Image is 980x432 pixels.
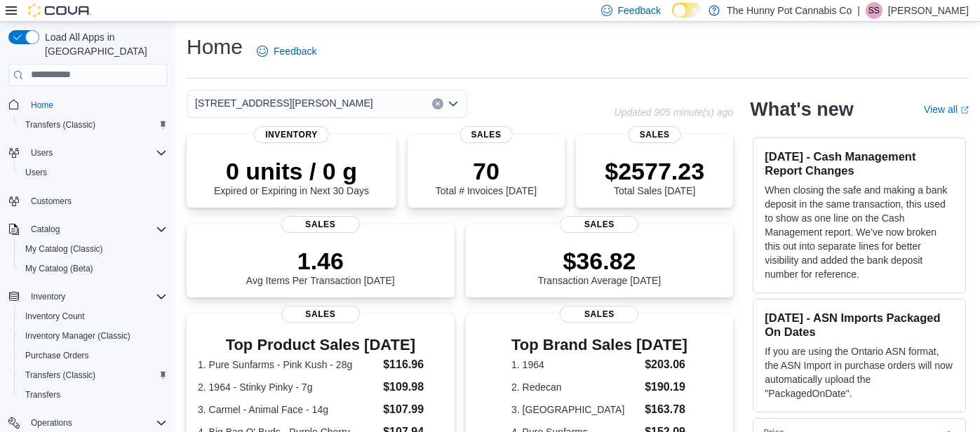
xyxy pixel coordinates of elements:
h3: [DATE] - Cash Management Report Changes [765,149,954,177]
p: The Hunny Pot Cannabis Co [727,2,852,19]
a: Users [20,164,53,181]
span: My Catalog (Beta) [20,260,167,277]
a: Inventory Count [20,308,90,325]
dd: $190.19 [645,379,687,396]
a: My Catalog (Classic) [20,241,109,257]
span: Customers [31,196,72,207]
button: Users [3,143,173,163]
button: Home [3,95,173,115]
button: Purchase Orders [14,346,173,365]
a: Feedback [251,37,322,65]
span: Customers [25,192,167,210]
button: Transfers [14,385,173,405]
h3: Top Brand Sales [DATE] [511,337,687,353]
a: Inventory Manager (Classic) [20,328,136,344]
dd: $163.78 [645,401,687,418]
div: Expired or Expiring in Next 30 Days [214,157,369,196]
span: Sales [629,126,681,143]
a: Transfers (Classic) [20,116,101,133]
p: 70 [436,157,537,185]
dt: 3. Carmel - Animal Face - 14g [198,403,377,417]
span: Operations [31,417,72,428]
p: 0 units / 0 g [214,157,369,185]
span: Transfers (Classic) [25,119,95,130]
a: My Catalog (Beta) [20,260,99,277]
span: Inventory [31,291,65,302]
dt: 2. 1964 - Stinky Pinky - 7g [198,380,377,394]
span: Home [31,100,53,111]
button: Inventory Count [14,306,173,326]
span: Users [25,167,47,178]
p: Updated 905 minute(s) ago [615,107,734,118]
div: Avg Items Per Transaction [DATE] [246,247,395,286]
span: Catalog [31,224,60,235]
span: Inventory Manager (Classic) [20,328,167,344]
dd: $116.96 [383,356,443,373]
p: 1.46 [246,247,395,275]
span: Sales [460,126,513,143]
span: My Catalog (Beta) [25,263,93,274]
span: Transfers [25,389,60,400]
input: Dark Mode [672,3,702,18]
span: Home [25,96,167,114]
a: Transfers [20,386,66,403]
span: My Catalog (Classic) [20,241,167,257]
button: Operations [25,414,78,431]
svg: External link [960,106,969,114]
dd: $109.98 [383,379,443,396]
a: Home [25,97,59,114]
div: Total Sales [DATE] [605,157,704,196]
span: Purchase Orders [25,350,89,361]
p: | [857,2,860,19]
span: My Catalog (Classic) [25,243,103,255]
p: $36.82 [538,247,662,275]
span: Purchase Orders [20,347,167,364]
span: Operations [25,414,167,431]
dt: 3. [GEOGRAPHIC_DATA] [511,403,639,417]
span: Load All Apps in [GEOGRAPHIC_DATA] [39,30,167,58]
span: Users [20,164,167,181]
span: Sales [281,216,360,233]
h1: Home [187,33,243,61]
p: When closing the safe and making a bank deposit in the same transaction, this used to show as one... [765,183,954,281]
span: Transfers [20,386,167,403]
a: View allExternal link [924,104,969,115]
dt: 1. Pure Sunfarms - Pink Kush - 28g [198,358,377,372]
button: Users [25,144,58,161]
span: Transfers (Classic) [20,116,167,133]
span: Users [25,144,167,161]
div: Total # Invoices [DATE] [436,157,537,196]
span: [STREET_ADDRESS][PERSON_NAME] [195,95,373,112]
p: $2577.23 [605,157,704,185]
button: Catalog [25,221,65,238]
span: Users [31,147,53,158]
button: My Catalog (Classic) [14,239,173,259]
span: Feedback [274,44,316,58]
span: Sales [560,306,638,323]
h3: Top Product Sales [DATE] [198,337,443,353]
span: SS [868,2,880,19]
a: Purchase Orders [20,347,95,364]
span: Sales [281,306,360,323]
dd: $107.99 [383,401,443,418]
button: Inventory [25,288,71,305]
button: Clear input [432,98,443,109]
div: Simon Stouffer [866,2,882,19]
button: My Catalog (Beta) [14,259,173,278]
h3: [DATE] - ASN Imports Packaged On Dates [765,311,954,339]
dt: 2. Redecan [511,380,639,394]
dd: $203.06 [645,356,687,373]
span: Inventory [25,288,167,305]
span: Transfers (Classic) [20,367,167,384]
p: [PERSON_NAME] [888,2,969,19]
span: Inventory [254,126,329,143]
button: Users [14,163,173,182]
img: Cova [28,4,91,18]
p: If you are using the Ontario ASN format, the ASN Import in purchase orders will now automatically... [765,344,954,400]
span: Feedback [618,4,661,18]
button: Customers [3,191,173,211]
span: Inventory Manager (Classic) [25,330,130,342]
div: Transaction Average [DATE] [538,247,662,286]
span: Sales [560,216,638,233]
